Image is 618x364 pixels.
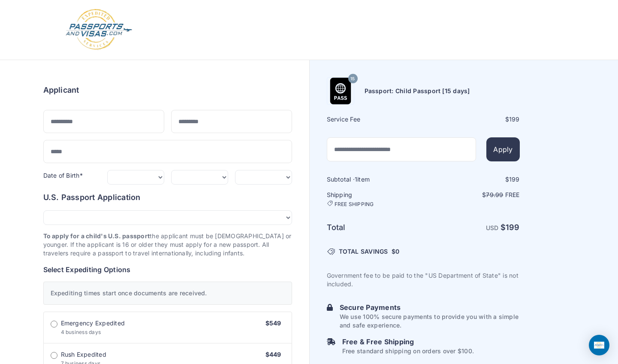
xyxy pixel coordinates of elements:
img: Product Name [327,78,354,104]
span: FREE SHIPPING [335,201,374,208]
span: USD [486,224,499,231]
h6: Subtotal · item [327,175,422,184]
div: $ [424,115,520,124]
span: 199 [509,115,520,123]
span: 199 [509,176,520,183]
span: $ [392,247,400,256]
div: Open Intercom Messenger [589,335,609,355]
span: 1 [355,176,357,183]
h6: Passport: Child Passport [15 days] [365,87,470,95]
span: 15 [350,73,355,85]
span: Emergency Expedited [61,319,125,328]
h6: Shipping [327,191,422,208]
span: 79.99 [486,191,503,198]
span: 199 [506,223,520,232]
strong: To apply for a child's U.S. passport [43,232,150,240]
h6: Free & Free Shipping [342,337,474,347]
p: Free standard shipping on orders over $100. [342,347,474,355]
h6: Total [327,221,422,234]
span: $449 [265,351,281,358]
span: $549 [265,319,281,327]
span: TOTAL SAVINGS [339,247,388,256]
button: Apply [486,137,519,161]
img: Logo [65,9,133,51]
h6: Select Expediting Options [43,264,292,275]
h6: Secure Payments [340,302,520,312]
span: 0 [395,248,399,255]
h6: U.S. Passport Application [43,191,292,203]
p: the applicant must be [DEMOGRAPHIC_DATA] or younger. If the applicant is 16 or older they must ap... [43,232,292,258]
h6: Applicant [43,84,79,96]
div: $ [424,175,520,184]
label: Date of Birth* [43,172,83,179]
span: 4 business days [61,329,101,335]
p: $ [424,191,520,199]
p: We use 100% secure payments to provide you with a simple and safe experience. [340,312,520,330]
div: Expediting times start once documents are received. [43,282,292,305]
span: Free [505,191,520,198]
h6: Service Fee [327,115,422,124]
span: Rush Expedited [61,350,106,359]
p: Government fee to be paid to the "US Department of State" is not included. [327,271,520,288]
strong: $ [500,223,520,232]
